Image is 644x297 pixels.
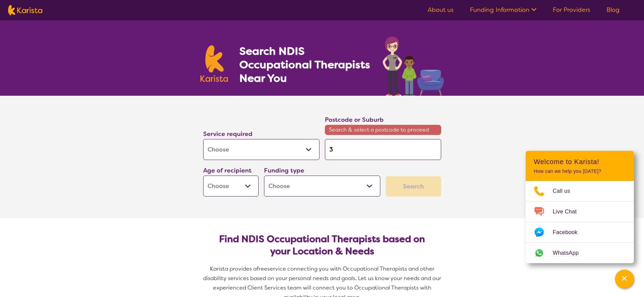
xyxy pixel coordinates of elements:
[526,151,634,263] div: Channel Menu
[257,265,267,272] span: free
[325,116,384,124] label: Postcode or Suburb
[526,243,634,263] a: Web link opens in a new tab.
[534,158,626,166] h2: Welcome to Karista!
[428,6,454,14] a: About us
[239,44,371,85] h1: Search NDIS Occupational Therapists Near You
[203,130,253,138] label: Service required
[553,207,585,217] span: Live Chat
[526,181,634,263] ul: Choose channel
[553,186,578,196] span: Call us
[203,166,252,175] label: Age of recipient
[200,45,228,82] img: Karista logo
[209,233,436,257] h2: Find NDIS Occupational Therapists based on your Location & Needs
[210,265,257,272] span: Karista provides a
[553,248,587,258] span: WhatsApp
[264,166,304,175] label: Funding type
[470,6,536,14] a: Funding Information
[8,5,42,15] img: Karista logo
[383,37,444,96] img: occupational-therapy
[615,270,634,289] button: Channel Menu
[325,139,441,160] input: Type
[553,6,590,14] a: For Providers
[325,125,441,135] span: Search & select a postcode to proceed
[553,227,586,237] span: Facebook
[606,6,620,14] a: Blog
[534,168,626,174] p: How can we help you [DATE]?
